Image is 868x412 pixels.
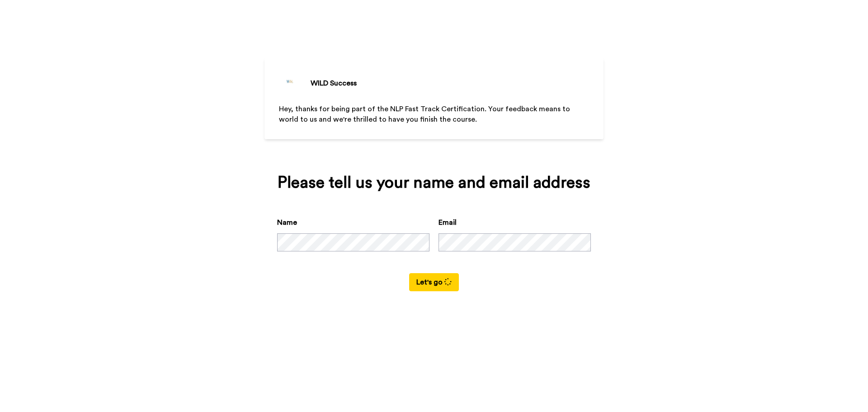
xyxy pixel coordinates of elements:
div: WILD Success [311,78,357,89]
button: Let's go [409,273,459,291]
label: Name [277,217,297,228]
div: Please tell us your name and email address [277,174,591,192]
span: Hey, thanks for being part of the NLP Fast Track Certification. Your feedback means to world to u... [279,105,572,123]
label: Email [439,217,457,228]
